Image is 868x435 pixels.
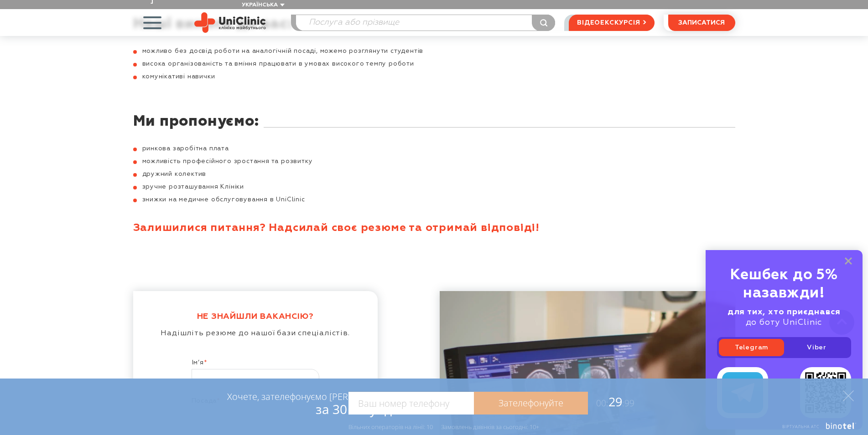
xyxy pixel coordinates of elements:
h3: Залишилися питання? Надсилай своє резюме та отримай відповіді! [133,221,735,235]
a: відеоекскурсія [569,15,654,31]
span: відеоекскурсія [577,15,640,31]
li: знижки на медичне обслуговування в UniClinic [133,195,735,204]
div: Не знайшли вакансію? [154,312,357,329]
a: Telegram [719,339,784,356]
li: можливо без досвід роботи на аналогічній посаді, можемо розглянути студентів [133,47,735,55]
label: Ім’я [192,358,319,369]
span: Українська [242,2,278,8]
li: висока організованість та вміння працювати в умовах високого темпу роботи [133,60,735,68]
span: Віртуальна АТС [782,424,820,430]
a: Зателефонуйте [474,392,588,415]
div: Надішліть резюме до нашої бази спеціалістів. [154,329,357,338]
button: записатися [668,15,735,31]
a: Віртуальна АТС [772,423,857,435]
button: Українська [239,2,285,9]
li: зручне розташування Клініки [133,183,735,191]
span: записатися [678,20,725,26]
h2: Ми пропонуємо: [133,113,735,131]
span: за 30 секунд? [316,400,397,418]
a: Viber [784,339,849,356]
input: Послуга або прізвище [296,15,555,31]
span: 29 [588,393,634,410]
li: ринкова заробітна плата [133,144,735,153]
div: до боту UniClinic [717,307,851,328]
b: для тих, хто приєднався [728,308,841,316]
span: 00: [596,397,608,409]
div: Хочете, зателефонуємо [PERSON_NAME] [227,391,397,416]
img: Uniclinic [194,12,266,33]
input: Ваш номер телефону [348,392,474,415]
li: комунікативі навички [133,72,735,81]
li: можливість професійного зростання та розвитку [133,157,735,165]
span: :99 [622,397,634,409]
li: дружний колектив [133,170,735,178]
div: Кешбек до 5% назавжди! [717,266,851,302]
div: Вільних операторів на лінії: 10 Замовлень дзвінків за сьогодні: 10+ [348,423,539,430]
